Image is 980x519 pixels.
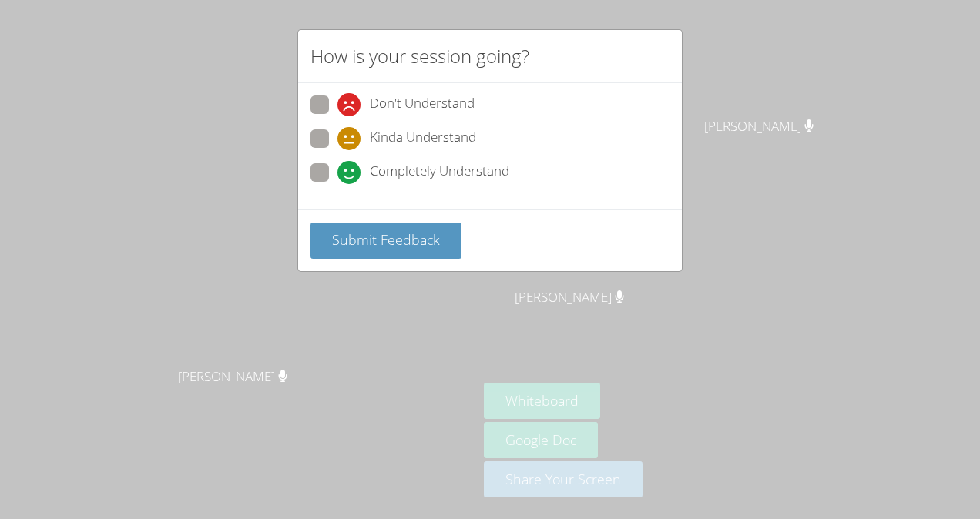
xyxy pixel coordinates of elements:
[332,230,440,249] span: Submit Feedback
[370,161,509,184] span: Completely Understand
[310,42,529,70] h2: How is your session going?
[310,223,461,259] button: Submit Feedback
[370,93,475,116] span: Don't Understand
[370,127,476,150] span: Kinda Understand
